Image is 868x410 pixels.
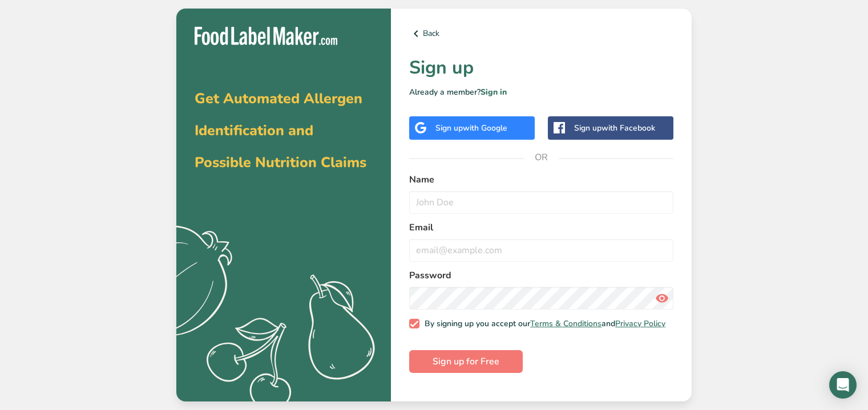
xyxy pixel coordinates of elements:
[409,191,673,214] input: John Doe
[409,173,673,186] label: Name
[409,221,673,234] label: Email
[524,140,559,174] span: OR
[463,123,507,133] span: with Google
[615,318,665,329] a: Privacy Policy
[419,319,666,329] span: By signing up you accept our and
[195,27,337,46] img: Food Label Maker
[530,318,601,329] a: Terms & Conditions
[829,371,857,399] div: Open Intercom Messenger
[409,54,673,82] h1: Sign up
[601,123,655,133] span: with Facebook
[481,87,507,98] a: Sign in
[574,122,655,134] div: Sign up
[195,89,366,172] span: Get Automated Allergen Identification and Possible Nutrition Claims
[435,122,507,134] div: Sign up
[409,239,673,262] input: email@example.com
[409,27,673,40] a: Back
[409,350,523,373] button: Sign up for Free
[433,355,499,368] span: Sign up for Free
[409,86,673,98] p: Already a member?
[409,269,673,282] label: Password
